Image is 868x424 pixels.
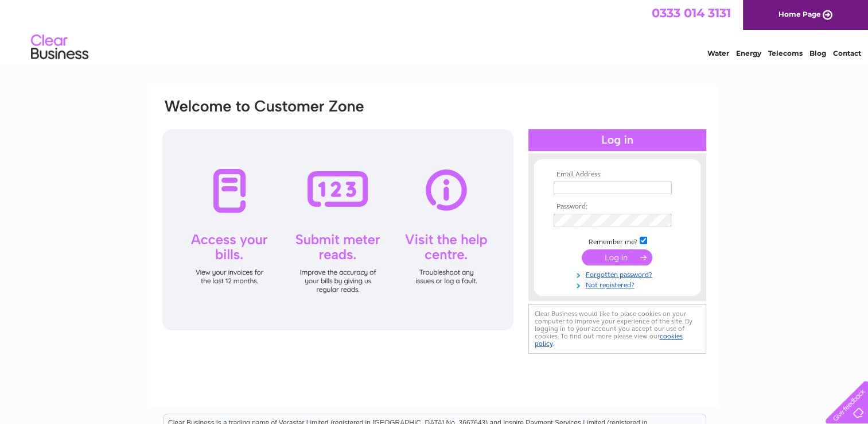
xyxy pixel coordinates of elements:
[736,49,761,57] a: Energy
[768,49,803,57] a: Telecoms
[652,6,731,20] a: 0333 014 3131
[833,49,861,57] a: Contact
[551,235,684,246] td: Remember me?
[535,332,683,348] a: cookies policy
[554,268,684,279] a: Forgotten password?
[809,49,826,57] a: Blog
[551,171,684,179] th: Email Address:
[554,279,684,290] a: Not registered?
[582,249,652,265] input: Submit
[30,30,89,65] img: logo.png
[528,304,706,354] div: Clear Business would like to place cookies on your computer to improve your experience of the sit...
[551,203,684,211] th: Password:
[164,6,706,56] div: Clear Business is a trading name of Verastar Limited (registered in [GEOGRAPHIC_DATA] No. 3667643...
[707,49,729,57] a: Water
